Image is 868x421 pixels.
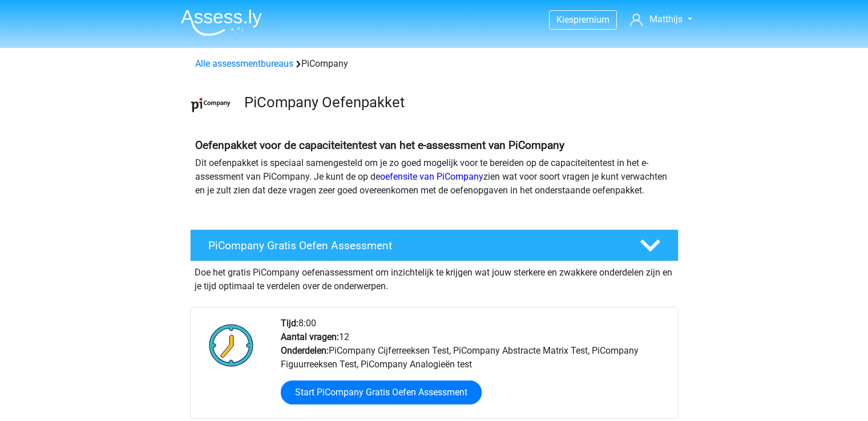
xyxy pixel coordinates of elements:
[272,317,677,418] div: 8:00 12 PiCompany Cijferreeksen Test, PiCompany Abstracte Matrix Test, PiCompany Figuurreeksen Te...
[281,331,339,342] b: Aantal vragen:
[195,58,293,69] a: Alle assessmentbureaus
[190,261,679,293] div: Doe het gratis PiCompany oefenassessment om inzichtelijk te krijgen wat jouw sterkere en zwakkere...
[380,171,483,182] a: oefensite van PiCompany
[281,380,482,404] a: Start PiCompany Gratis Oefen Assessment
[556,14,574,25] span: Kies
[195,139,564,152] b: Oefenpakket voor de capaciteitentest van het e-assessment van PiCompany
[181,9,262,36] img: Assessly
[203,317,260,374] img: Klok
[574,14,609,25] span: premium
[185,229,683,261] a: PiCompany Gratis Oefen Assessment
[281,345,329,356] b: Onderdelen:
[550,12,616,27] a: Kiespremium
[649,14,683,25] span: Matthijs
[191,57,678,71] div: PiCompany
[281,318,298,329] b: Tijd:
[625,13,696,26] a: Matthijs
[244,94,669,111] h3: PiCompany Oefenpakket
[208,239,621,252] h4: PiCompany Gratis Oefen Assessment
[191,84,231,125] img: picompany.png
[195,156,673,197] p: Dit oefenpakket is speciaal samengesteld om je zo goed mogelijk voor te bereiden op de capaciteit...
